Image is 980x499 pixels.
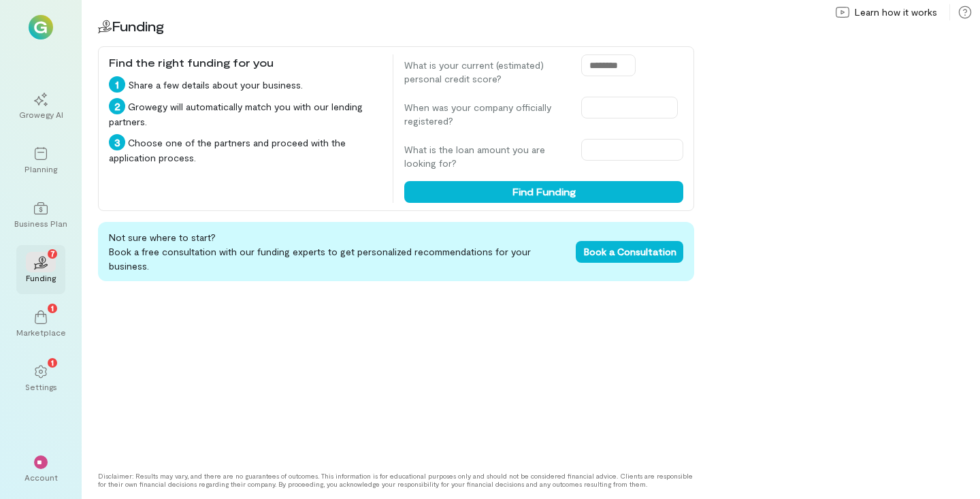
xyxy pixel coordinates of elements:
div: Account [24,472,58,483]
a: Funding [16,245,65,294]
div: Growegy AI [19,109,63,120]
div: Funding [26,272,56,283]
div: Disclaimer: Results may vary, and there are no guarantees of outcomes. This information is for ed... [98,472,694,488]
div: 3 [109,134,125,150]
span: Book a Consultation [584,246,676,257]
a: Business Plan [16,191,65,240]
label: What is your current (estimated) personal credit score? [404,59,568,86]
label: When was your company officially registered? [404,101,568,128]
div: Settings [25,381,57,392]
a: Growegy AI [16,82,65,131]
div: Growegy will automatically match you with our lending partners. [109,98,382,129]
span: 1 [51,302,54,314]
div: Planning [24,163,57,174]
div: 2 [109,98,125,114]
button: Book a Consultation [576,241,683,263]
div: Not sure where to start? Book a free consultation with our funding experts to get personalized re... [98,222,694,281]
span: 1 [51,356,54,368]
div: Marketplace [16,327,66,338]
span: Learn how it works [855,5,937,19]
button: Find Funding [404,181,683,203]
a: Settings [16,354,65,403]
div: Find the right funding for you [109,54,382,71]
div: Share a few details about your business. [109,76,382,93]
a: Marketplace [16,300,65,349]
div: Choose one of the partners and proceed with the application process. [109,134,382,165]
span: 7 [50,247,55,259]
span: Funding [112,18,164,34]
div: 1 [109,76,125,93]
a: Planning [16,136,65,185]
div: Business Plan [14,218,67,229]
label: What is the loan amount you are looking for? [404,143,568,170]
